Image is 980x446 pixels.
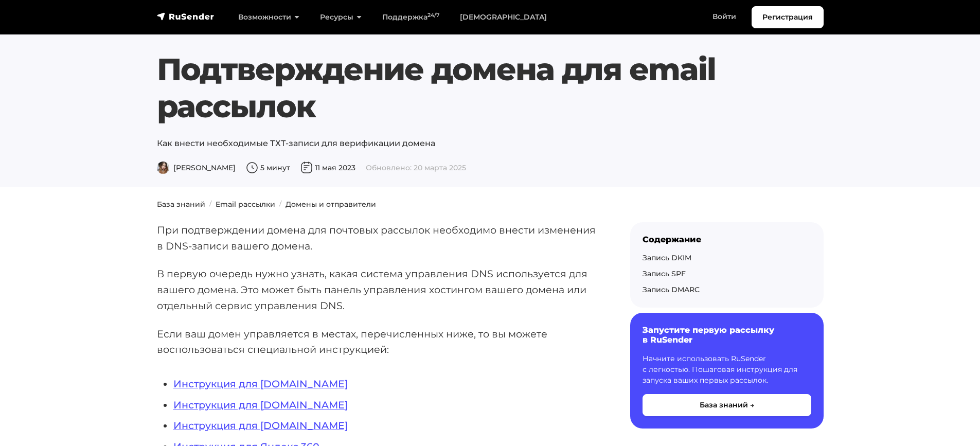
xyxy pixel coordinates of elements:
p: Если ваш домен управляется в местах, перечисленных ниже, то вы можете воспользоваться специальной... [157,326,597,358]
a: Поддержка24/7 [372,7,450,28]
nav: breadcrumb [151,199,830,210]
a: Запись SPF [643,269,686,278]
p: При подтверждении домена для почтовых рассылок необходимо внести изменения в DNS-записи вашего до... [157,222,597,254]
a: Регистрация [752,6,824,28]
img: RuSender [157,11,215,22]
a: База знаний [157,200,205,209]
span: 5 минут [246,163,290,172]
div: Содержание [643,235,811,244]
h6: Запустите первую рассылку в RuSender [643,325,811,345]
a: Домены и отправители [286,200,376,209]
p: В первую очередь нужно узнать, какая система управления DNS используется для вашего домена. Это м... [157,266,597,313]
p: Начните использовать RuSender с легкостью. Пошаговая инструкция для запуска ваших первых рассылок. [643,353,811,386]
span: Обновлено: 20 марта 2025 [366,163,466,172]
img: Время чтения [246,162,258,174]
span: [PERSON_NAME] [157,163,236,172]
a: Запись DMARC [643,285,700,294]
a: Инструкция для [DOMAIN_NAME] [173,419,348,432]
a: Войти [702,6,746,27]
a: Email рассылки [216,200,275,209]
a: Ресурсы [310,7,372,28]
img: Дата публикации [300,162,313,174]
sup: 24/7 [427,12,439,19]
a: Инструкция для [DOMAIN_NAME] [173,399,348,411]
a: Инструкция для [DOMAIN_NAME] [173,378,348,390]
a: Запустите первую рассылку в RuSender Начните использовать RuSender с легкостью. Пошаговая инструк... [630,313,824,428]
a: Запись DKIM [643,253,691,262]
button: База знаний → [643,394,811,416]
a: [DEMOGRAPHIC_DATA] [450,7,557,28]
p: Как внести необходимые ТХТ-записи для верификации домена [157,137,824,150]
a: Возможности [228,7,310,28]
span: 11 мая 2023 [300,163,355,172]
h1: Подтверждение домена для email рассылок [157,51,824,125]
